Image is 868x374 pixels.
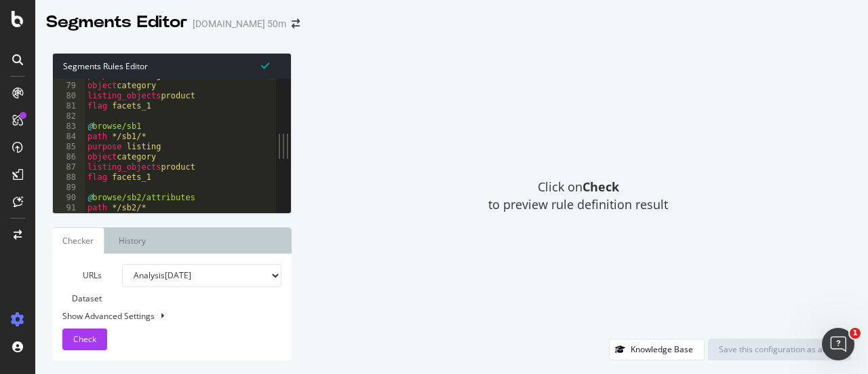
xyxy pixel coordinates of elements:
a: Knowledge Base [609,343,705,355]
button: Check [62,329,107,350]
div: 91 [53,203,85,213]
span: Click on to preview rule definition result [488,179,668,213]
span: Syntax is valid [261,59,269,72]
strong: Check [583,179,619,195]
button: Save this configuration as active [708,339,851,360]
div: [DOMAIN_NAME] 50m [193,17,286,31]
span: 1 [850,328,861,339]
div: 80 [53,91,85,101]
label: URLs Dataset [52,264,112,310]
div: 82 [53,111,85,121]
div: 89 [53,183,85,193]
div: 79 [53,81,85,91]
button: Knowledge Base [609,339,705,360]
a: History [108,227,157,254]
div: Segments Rules Editor [53,54,291,79]
div: Save this configuration as active [719,343,840,355]
iframe: Intercom live chat [822,328,854,360]
div: 87 [53,162,85,172]
div: 83 [53,121,85,132]
a: Checker [52,227,104,254]
div: 84 [53,132,85,142]
div: 90 [53,193,85,203]
div: Knowledge Base [631,343,693,355]
div: 85 [53,142,85,152]
span: Check [73,333,96,345]
div: arrow-right-arrow-left [292,19,300,29]
div: 81 [53,101,85,111]
div: Show Advanced Settings [52,310,271,322]
div: 88 [53,172,85,183]
div: 86 [53,152,85,162]
div: Segments Editor [46,11,187,34]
